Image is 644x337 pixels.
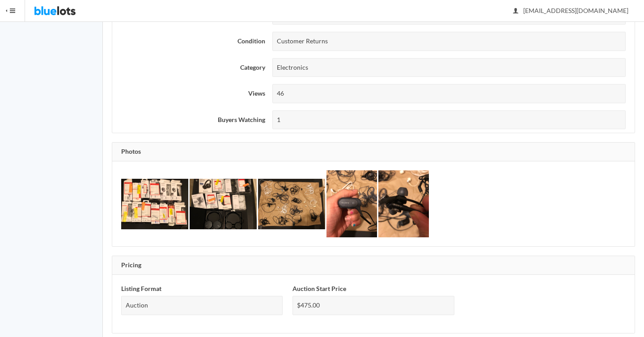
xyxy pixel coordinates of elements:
img: 6f739e4f-4da9-46bf-81cf-b447a1085719-1611772554.png [326,170,377,237]
label: Auction Start Price [292,284,346,294]
div: 1 [272,110,626,130]
span: [EMAIL_ADDRESS][DOMAIN_NAME] [513,7,628,14]
img: 37e5c8c1-0c47-4978-936a-721aaa3dc5a3-1611772553.png [258,179,325,229]
img: 40dc2d7d-f451-4556-9796-d584ac4002a1-1611772553.png [190,179,257,229]
div: $475.00 [292,296,454,315]
th: Buyers Watching [112,107,269,133]
div: 46 [272,84,626,103]
th: Category [112,55,269,81]
div: Electronics [272,58,626,77]
img: 6a5ca991-779c-4386-8a72-671d84c16287-1611772555.png [378,170,429,237]
th: Views [112,80,269,107]
div: Auction [121,296,283,315]
th: Condition [112,28,269,55]
div: Pricing [112,256,635,275]
div: Customer Returns [272,32,626,51]
label: Listing Format [121,284,161,294]
div: Photos [112,143,635,161]
img: 8ecb2021-40af-46eb-aec5-167b7ba2c10a-1611772552.png [121,179,188,229]
ion-icon: person [511,7,520,16]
